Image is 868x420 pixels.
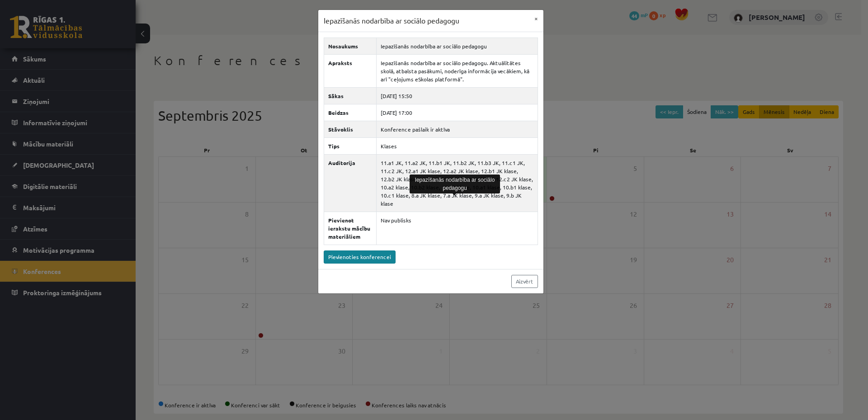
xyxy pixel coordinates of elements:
th: Stāvoklis [324,121,376,137]
th: Apraksts [324,54,376,87]
th: Pievienot ierakstu mācību materiāliem [324,212,376,245]
button: × [529,10,543,27]
th: Tips [324,137,376,154]
td: Iepazīšanās nodarbība ar sociālo pedagogu. Aktuālitātes skolā, atbalsta pasākumi, noderīga inform... [376,54,538,87]
th: Sākas [324,87,376,104]
h3: Iepazīšanās nodarbība ar sociālo pedagogu [324,15,459,26]
th: Beidzas [324,104,376,121]
th: Nosaukums [324,38,376,54]
td: Nav publisks [376,212,538,245]
th: Auditorija [324,154,376,212]
td: Klases [376,137,538,154]
td: [DATE] 15:50 [376,87,538,104]
td: 11.a1 JK, 11.a2 JK, 11.b1 JK, 11.b2 JK, 11.b3 JK, 11.c1 JK, 11.c2 JK, 12.a1 JK klase, 12.a2 JK kl... [376,154,538,212]
a: Aizvērt [511,275,538,288]
td: Iepazīšanās nodarbība ar sociālo pedagogu [376,38,538,54]
td: [DATE] 17:00 [376,104,538,121]
a: Pievienoties konferencei [324,250,396,264]
div: Iepazīšanās nodarbība ar sociālo pedagogu [410,175,500,193]
td: Konference pašlaik ir aktīva [376,121,538,137]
